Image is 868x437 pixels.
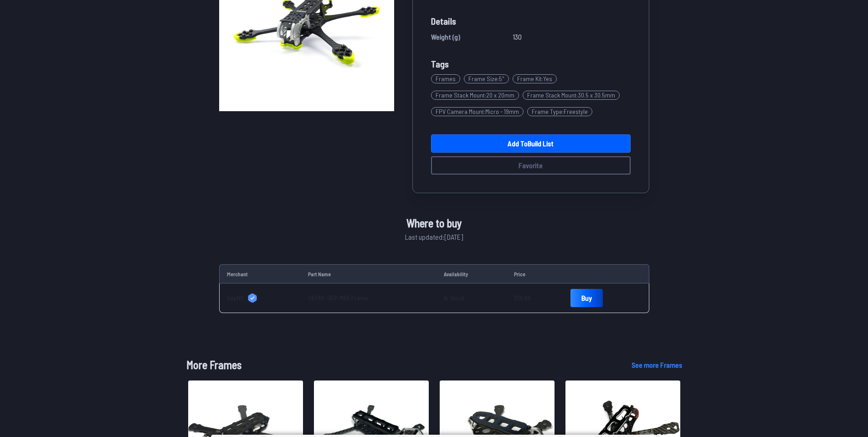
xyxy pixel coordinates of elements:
[431,58,449,69] span: Tags
[431,31,460,42] span: Weight (g)
[437,264,507,283] td: Availability
[431,71,464,87] a: Frames
[513,71,560,87] a: Frame Kit:Yes
[431,134,631,153] a: Add toBuild List
[527,107,592,116] span: Frame Type : Freestyle
[632,360,682,370] a: See more Frames
[431,91,519,100] span: Frame Stack Mount : 20 x 20mm
[301,264,437,283] td: Part Name
[431,14,631,28] span: Details
[513,74,557,83] span: Frame Kit : Yes
[464,74,509,83] span: Frame Size : 5"
[186,357,617,373] h1: More Frames
[431,103,527,120] a: FPV Camera Mount:Micro - 19mm
[507,264,563,283] td: Price
[437,283,507,313] td: In Stock
[523,87,623,103] a: Frame Stack Mount:30.5 x 30.5mm
[507,283,563,313] td: $19.99
[523,91,620,100] span: Frame Stack Mount : 30.5 x 30.5mm
[308,294,368,302] a: GEPRC GEP-MK5 Frame
[431,74,460,83] span: Frames
[464,71,513,87] a: Frame Size:5"
[406,215,462,231] span: Where to buy
[431,156,631,175] button: Favorite
[227,293,244,303] span: GepRC
[219,264,301,283] td: Merchant
[431,107,524,116] span: FPV Camera Mount : Micro - 19mm
[405,231,463,242] span: Last updated: [DATE]
[570,289,603,307] a: Buy
[513,31,522,42] span: 130
[227,293,294,303] a: GepRC
[431,87,523,103] a: Frame Stack Mount:20 x 20mm
[527,103,596,120] a: Frame Type:Freestyle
